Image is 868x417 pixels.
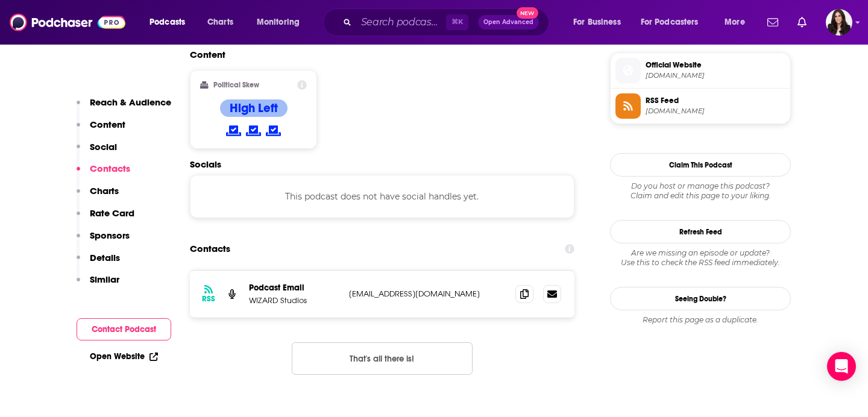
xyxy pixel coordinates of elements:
span: Logged in as RebeccaShapiro [826,9,852,36]
input: Search podcasts, credits, & more... [356,13,446,32]
span: Charts [207,14,233,31]
span: Podcasts [149,14,185,31]
p: Similar [90,274,119,285]
button: Reach & Audience [77,96,171,119]
p: Social [90,141,117,152]
button: open menu [141,13,201,32]
span: Do you host or manage this podcast? [610,181,791,191]
button: Contacts [77,163,130,185]
p: W!ZARD Studios [249,295,339,306]
span: Monitoring [257,14,300,31]
span: feeds.megaphone.fm [646,107,785,116]
button: open menu [633,13,716,32]
button: Charts [77,185,119,207]
button: Open AdvancedNew [478,15,539,30]
p: Contacts [90,163,130,174]
button: Similar [77,274,119,296]
span: New [517,7,538,19]
a: Show notifications dropdown [793,12,811,33]
button: Show profile menu [826,9,852,36]
p: Content [90,119,125,130]
div: Are we missing an episode or update? Use this to check the RSS feed immediately. [610,248,791,268]
button: Social [77,141,117,163]
button: Rate Card [77,207,134,230]
div: Claim and edit this page to your liking. [610,181,791,201]
button: open menu [248,13,315,32]
button: open menu [565,13,636,32]
img: User Profile [826,9,852,36]
a: RSS Feed[DOMAIN_NAME] [615,93,785,119]
p: Charts [90,185,119,196]
a: Official Website[DOMAIN_NAME] [615,58,785,83]
h3: RSS [202,294,215,304]
h2: Contacts [190,237,230,260]
button: Sponsors [77,230,130,252]
button: Nothing here. [292,342,473,375]
h4: High Left [230,101,278,116]
span: More [725,14,745,31]
button: Contact Podcast [77,318,171,340]
span: Official Website [646,60,785,71]
div: This podcast does not have social handles yet. [190,175,574,218]
p: [EMAIL_ADDRESS][DOMAIN_NAME] [349,289,506,299]
div: Open Intercom Messenger [827,352,856,381]
button: Refresh Feed [610,220,791,243]
button: Content [77,119,125,141]
p: Sponsors [90,230,130,241]
h2: Socials [190,158,574,170]
p: Reach & Audience [90,96,171,108]
span: queerthemusic.lnk.to [646,71,785,80]
div: Search podcasts, credits, & more... [335,8,561,36]
span: For Business [573,14,621,31]
p: Podcast Email [249,283,339,293]
div: Report this page as a duplicate. [610,315,791,325]
span: For Podcasters [641,14,699,31]
h2: Political Skew [213,81,259,89]
a: Show notifications dropdown [763,12,783,33]
p: Details [90,252,120,263]
a: Charts [200,13,241,32]
button: open menu [716,13,760,32]
h2: Content [190,49,565,60]
span: Open Advanced [483,19,533,25]
a: Open Website [90,351,158,362]
span: ⌘ K [446,14,468,30]
p: Rate Card [90,207,134,219]
img: Podchaser - Follow, Share and Rate Podcasts [10,11,125,34]
a: Seeing Double? [610,287,791,310]
span: RSS Feed [646,95,785,106]
button: Details [77,252,120,274]
button: Claim This Podcast [610,153,791,177]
